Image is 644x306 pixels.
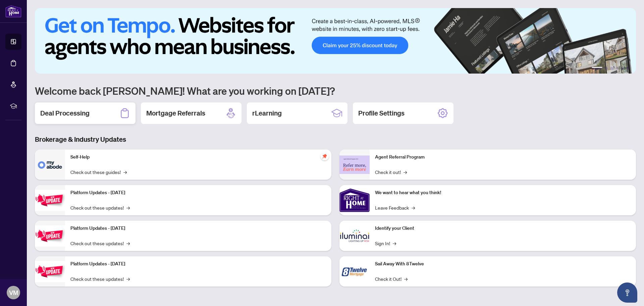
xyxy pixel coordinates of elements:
[35,261,65,282] img: Platform Updates - June 23, 2025
[70,189,326,196] p: Platform Updates - [DATE]
[35,84,636,97] h1: Welcome back [PERSON_NAME]! What are you working on [DATE]?
[70,204,130,211] a: Check out these updates!→
[375,260,631,268] p: Sail Away With 8Twelve
[375,204,415,211] a: Leave Feedback→
[35,225,65,247] img: Platform Updates - July 8, 2025
[592,67,602,70] button: 1
[70,225,326,232] p: Platform Updates - [DATE]
[35,190,65,211] img: Platform Updates - July 21, 2025
[375,189,631,196] p: We want to hear what you think!
[126,275,130,282] span: →
[621,67,624,70] button: 5
[404,275,408,282] span: →
[35,135,636,144] h3: Brokerage & Industry Updates
[70,239,130,247] a: Check out these updates!→
[126,239,130,247] span: →
[5,5,21,17] img: logo
[617,282,637,303] button: Open asap
[339,185,370,215] img: We want to hear what you think!
[393,239,396,247] span: →
[610,67,613,70] button: 3
[70,260,326,268] p: Platform Updates - [DATE]
[70,168,127,176] a: Check out these guides!→
[146,108,205,118] h2: Mortgage Referrals
[375,225,631,232] p: Identify your Client
[358,108,405,118] h2: Profile Settings
[40,108,90,118] h2: Deal Processing
[123,168,127,176] span: →
[35,8,636,74] img: Slide 0
[627,67,629,70] button: 6
[321,152,329,160] span: pushpin
[339,221,370,251] img: Identify your Client
[126,204,130,211] span: →
[404,168,407,176] span: →
[70,275,130,282] a: Check out these updates!→
[339,256,370,287] img: Sail Away With 8Twelve
[35,149,65,180] img: Self-Help
[412,204,415,211] span: →
[70,154,326,161] p: Self-Help
[605,67,608,70] button: 2
[375,168,407,176] a: Check it out!→
[375,239,396,247] a: Sign In!→
[616,67,619,70] button: 4
[375,275,408,282] a: Check it Out!→
[375,154,631,161] p: Agent Referral Program
[252,108,282,118] h2: rLearning
[9,288,18,297] span: VM
[339,156,370,174] img: Agent Referral Program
